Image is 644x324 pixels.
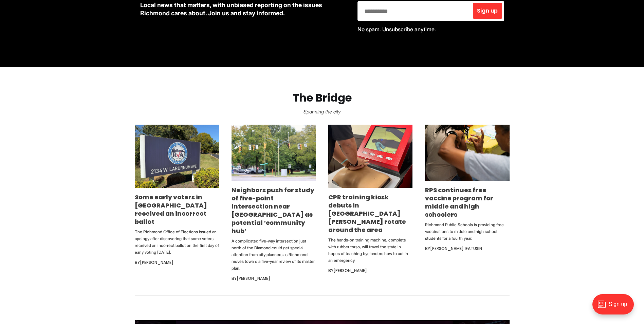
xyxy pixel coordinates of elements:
img: CPR training kiosk debuts in Church Hill, will rotate around the area [328,125,412,188]
img: Some early voters in Richmond received an incorrect ballot [135,125,219,188]
a: CPR training kiosk debuts in [GEOGRAPHIC_DATA][PERSON_NAME] rotate around the area [328,193,406,234]
div: By [232,274,316,283]
p: Spanning the city [11,107,633,116]
button: Sign up [473,3,502,19]
p: A complicated five-way intersection just north of the Diamond could get special attention from ci... [232,238,316,272]
a: [PERSON_NAME] [237,275,270,281]
p: Richmond Public Schools is providing free vaccinations to middle and high school students for a f... [425,221,509,242]
img: Neighbors push for study of five-point intersection near Diamond as potential ‘community hub’ [232,125,316,181]
a: [PERSON_NAME] [333,268,367,273]
a: Some early voters in [GEOGRAPHIC_DATA] received an incorrect ballot [135,193,207,226]
p: Local news that matters, with unbiased reporting on the issues Richmond cares about. Join us and ... [140,1,347,17]
div: By [328,267,412,275]
h2: The Bridge [11,92,633,104]
p: The hands-on training machine, complete with rubber torso, will travel the state in hopes of teac... [328,237,412,264]
a: Neighbors push for study of five-point intersection near [GEOGRAPHIC_DATA] as potential ‘communit... [232,186,314,235]
a: [PERSON_NAME] [140,259,173,265]
div: By [425,245,509,253]
span: Sign up [477,8,498,14]
a: RPS continues free vaccine program for middle and high schoolers [425,186,493,219]
iframe: portal-trigger [587,291,644,324]
div: By [135,258,219,267]
img: RPS continues free vaccine program for middle and high schoolers [425,125,509,181]
p: The Richmond Office of Elections issued an apology after discovering that some voters received an... [135,229,219,256]
a: [PERSON_NAME] Ifatusin [430,246,482,251]
span: No spam. Unsubscribe anytime. [357,26,436,33]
